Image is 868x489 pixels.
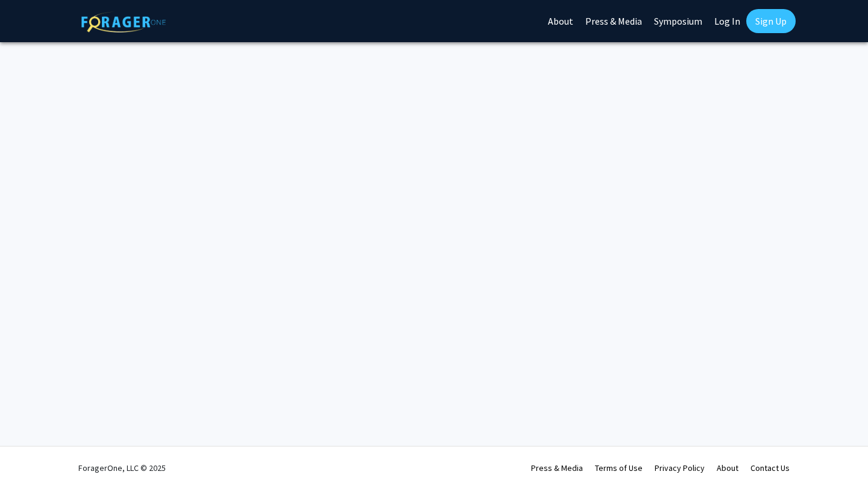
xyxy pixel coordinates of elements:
a: Terms of Use [595,463,643,473]
a: Contact Us [750,463,790,473]
a: Press & Media [531,463,583,473]
a: About [717,463,738,473]
div: ForagerOne, LLC © 2025 [78,447,166,489]
a: Privacy Policy [655,463,705,473]
img: ForagerOne Logo [81,11,166,33]
a: Sign Up [746,9,796,33]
